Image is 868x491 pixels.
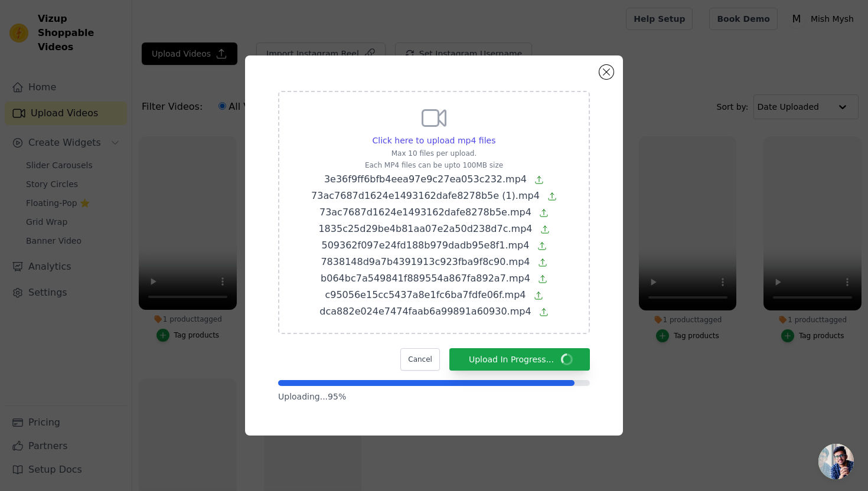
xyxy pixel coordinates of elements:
[318,223,532,234] span: 1835c25d29be4b81aa07e2a50d238d7c.mp4
[321,240,529,251] span: 509362f097e24fd188b979dadb95e8f1.mp4
[321,273,530,284] span: b064bc7a549841f889554a867fa892a7.mp4
[818,444,854,479] div: Open chat
[325,289,526,300] span: c95056e15cc5437a8e1fc6ba7fdfe06f.mp4
[321,256,530,267] span: 7838148d9a7b4391913c923fba9f8c90.mp4
[311,190,540,201] span: 73ac7687d1624e1493162dafe8278b5e (1).mp4
[278,391,590,402] p: Uploading... 95 %
[319,306,531,317] span: dca882e024e7474faab6a99891a60930.mp4
[324,174,527,185] span: 3e36f9ff6bfb4eea97e9c27ea053c232.mp4
[449,348,590,371] button: Upload In Progress...
[599,65,614,79] button: Close modal
[319,207,531,218] span: 73ac7687d1624e1493162dafe8278b5e.mp4
[311,149,557,158] p: Max 10 files per upload.
[400,348,440,371] button: Cancel
[311,161,557,170] p: Each MP4 files can be upto 100MB size
[373,136,496,145] span: Click here to upload mp4 files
